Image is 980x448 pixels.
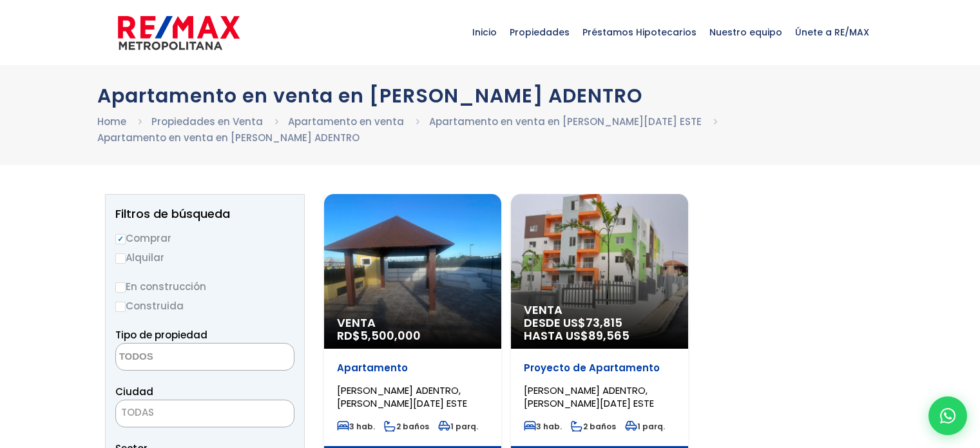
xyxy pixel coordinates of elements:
[429,115,702,128] a: Apartamento en venta en [PERSON_NAME][DATE] ESTE
[115,400,294,427] span: TODAS
[625,421,665,432] span: 1 parq.
[115,298,294,314] label: Construida
[588,327,629,344] span: 89,565
[337,362,488,375] p: Apartamento
[115,253,126,264] input: Alquilar
[97,115,126,128] a: Home
[524,329,675,342] span: HASTA US$
[115,278,294,295] label: En construcción
[115,208,294,220] h2: Filtros de búsqueda
[524,384,654,410] span: [PERSON_NAME] ADENTRO, [PERSON_NAME][DATE] ESTE
[524,317,675,342] span: DESDE US$
[503,13,576,52] span: Propiedades
[337,421,375,432] span: 3 hab.
[337,327,421,344] span: RD$
[524,304,675,317] span: Venta
[466,13,503,52] span: Inicio
[703,13,789,52] span: Nuestro equipo
[438,421,478,432] span: 1 parq.
[576,13,703,52] span: Préstamos Hipotecarios
[586,315,622,331] span: 73,815
[121,405,154,419] span: TODAS
[115,282,126,293] input: En construcción
[151,115,263,128] a: Propiedades en Venta
[115,328,207,342] span: Tipo de propiedad
[115,385,153,398] span: Ciudad
[524,421,562,432] span: 3 hab.
[115,234,126,244] input: Comprar
[384,421,429,432] span: 2 baños
[337,384,467,410] span: [PERSON_NAME] ADENTRO, [PERSON_NAME][DATE] ESTE
[115,302,126,312] input: Construida
[789,13,876,52] span: Únete a RE/MAX
[288,115,404,128] a: Apartamento en venta
[116,404,294,422] span: TODAS
[97,84,883,107] h1: Apartamento en venta en [PERSON_NAME] ADENTRO
[571,421,616,432] span: 2 baños
[360,327,421,344] span: 5,500,000
[118,14,240,52] img: remax-metropolitana-logo
[115,249,294,266] label: Alquilar
[116,344,241,371] textarea: Search
[97,130,360,146] li: Apartamento en venta en [PERSON_NAME] ADENTRO
[524,362,675,375] p: Proyecto de Apartamento
[337,317,488,329] span: Venta
[115,230,294,246] label: Comprar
